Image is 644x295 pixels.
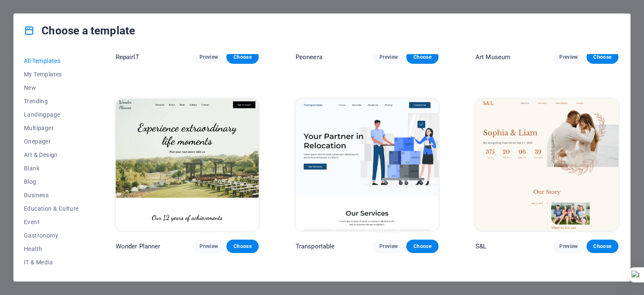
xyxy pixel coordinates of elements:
[24,178,79,185] span: Blog
[24,135,79,148] button: Onepager
[406,240,438,253] button: Choose
[587,240,618,253] button: Choose
[24,68,79,81] button: My Templates
[24,202,79,215] button: Education & Culture
[24,138,79,145] span: Onepager
[373,240,405,253] button: Preview
[24,256,79,269] button: IT & Media
[193,50,225,64] button: Preview
[559,54,578,60] span: Preview
[475,53,510,61] p: Art Museum
[24,215,79,229] button: Event
[413,54,431,60] span: Choose
[24,125,79,131] span: Multipager
[406,50,438,64] button: Choose
[226,50,258,64] button: Choose
[24,242,79,256] button: Health
[24,219,79,225] span: Event
[24,151,79,158] span: Art & Design
[379,54,398,60] span: Preview
[24,81,79,94] button: New
[593,243,612,250] span: Choose
[24,232,79,239] span: Gastronomy
[24,162,79,175] button: Blank
[24,71,79,78] span: My Templates
[296,99,439,231] img: Transportable
[24,111,79,118] span: Landingpage
[24,259,79,266] span: IT & Media
[553,50,584,64] button: Preview
[559,243,578,250] span: Preview
[116,99,259,231] img: Wonder Planner
[24,175,79,188] button: Blog
[24,148,79,162] button: Art & Design
[24,24,135,37] h4: Choose a template
[24,229,79,242] button: Gastronomy
[24,94,79,108] button: Trending
[116,53,139,61] p: RepairIT
[413,243,431,250] span: Choose
[296,53,322,61] p: Peoneera
[24,192,79,198] span: Business
[593,54,612,60] span: Choose
[233,54,252,60] span: Choose
[116,242,161,251] p: Wonder Planner
[587,50,618,64] button: Choose
[24,245,79,252] span: Health
[553,240,584,253] button: Preview
[24,108,79,121] button: Landingpage
[296,242,335,251] p: Transportable
[24,165,79,172] span: Blank
[226,240,258,253] button: Choose
[233,243,252,250] span: Choose
[24,84,79,91] span: New
[24,57,79,64] span: All Templates
[475,242,486,251] p: S&L
[379,243,398,250] span: Preview
[24,54,79,68] button: All Templates
[24,98,79,104] span: Trending
[200,243,218,250] span: Preview
[200,54,218,60] span: Preview
[24,269,79,282] button: Legal & Finance
[193,240,225,253] button: Preview
[24,121,79,135] button: Multipager
[373,50,405,64] button: Preview
[24,205,79,212] span: Education & Culture
[24,188,79,202] button: Business
[475,99,618,231] img: S&L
